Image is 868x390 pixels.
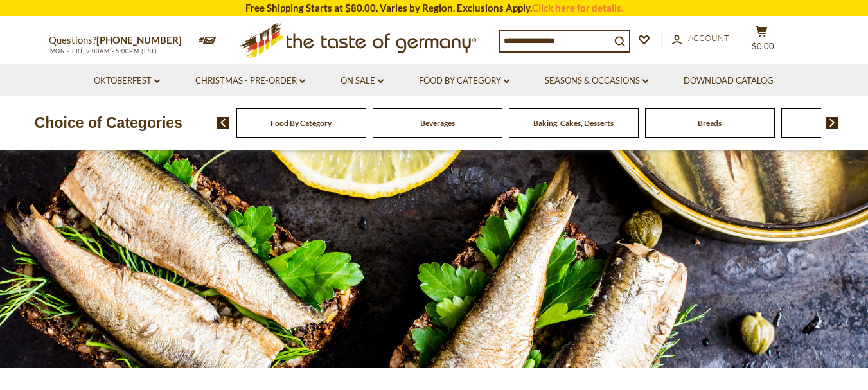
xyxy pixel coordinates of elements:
[96,34,182,46] a: [PHONE_NUMBER]
[533,118,614,128] a: Baking, Cakes, Desserts
[49,32,191,49] p: Questions?
[94,74,160,88] a: Oktoberfest
[217,117,229,129] img: previous arrow
[270,118,332,128] a: Food By Category
[545,74,648,88] a: Seasons & Occasions
[420,118,455,128] a: Beverages
[684,74,774,88] a: Download Catalog
[688,33,729,43] span: Account
[752,41,774,51] span: $0.00
[532,2,623,13] a: Click here for details.
[826,117,838,129] img: next arrow
[672,31,729,46] a: Account
[49,48,158,55] span: MON - FRI, 9:00AM - 5:00PM (EST)
[743,25,781,57] button: $0.00
[419,74,509,88] a: Food By Category
[341,74,384,88] a: On Sale
[195,74,305,88] a: Christmas - PRE-ORDER
[698,118,722,128] a: Breads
